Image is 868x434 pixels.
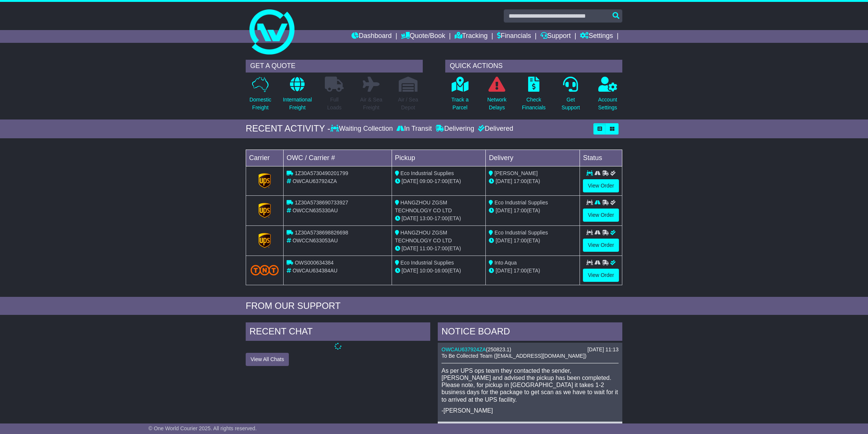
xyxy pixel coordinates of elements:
[580,150,622,166] td: Status
[445,60,622,73] div: QUICK ACTIONS
[330,125,395,133] div: Waiting Collection
[258,173,271,188] img: GetCarrierServiceLogo
[583,239,619,252] a: View Order
[395,245,483,253] div: - (ETA)
[434,245,448,251] span: 17:00
[395,215,483,222] div: - (ETA)
[293,268,338,274] span: OWCAU634384AU
[402,245,418,251] span: [DATE]
[149,425,257,431] span: © One World Courier 2025. All rights reserved.
[401,170,454,176] span: Eco Industrial Supplies
[583,269,619,282] a: View Order
[587,346,619,353] div: [DATE] 11:13
[246,123,330,134] div: RECENT ACTIVITY -
[293,207,338,213] span: OWCCN635330AU
[420,245,433,251] span: 11:00
[401,260,454,266] span: Eco Industrial Supplies
[496,178,512,184] span: [DATE]
[496,268,512,274] span: [DATE]
[476,125,513,133] div: Delivered
[486,150,580,166] td: Delivery
[402,268,418,274] span: [DATE]
[249,76,272,116] a: DomesticFreight
[249,96,271,112] p: Domestic Freight
[295,230,348,236] span: 1Z30A5738698826698
[487,76,507,116] a: NetworkDelays
[325,96,344,112] p: Full Loads
[451,76,469,116] a: Track aParcel
[295,260,334,266] span: OWS000634384
[420,268,433,274] span: 10:00
[293,237,338,243] span: OWCCN633053AU
[489,237,577,245] div: (ETA)
[583,209,619,222] a: View Order
[489,267,577,275] div: (ETA)
[494,200,548,206] span: Eco Industrial Supplies
[402,215,418,221] span: [DATE]
[401,30,445,43] a: Quote/Book
[580,30,613,43] a: Settings
[541,30,571,43] a: Support
[455,30,488,43] a: Tracking
[489,207,577,215] div: (ETA)
[442,346,619,353] div: ( )
[258,233,271,248] img: GetCarrierServiceLogo
[522,96,546,112] p: Check Financials
[514,268,527,274] span: 17:00
[434,125,476,133] div: Delivering
[434,268,448,274] span: 16:00
[522,76,546,116] a: CheckFinancials
[258,203,271,218] img: GetCarrierServiceLogo
[246,322,430,343] div: RECENT CHAT
[392,150,486,166] td: Pickup
[351,30,392,43] a: Dashboard
[487,96,506,112] p: Network Delays
[442,346,486,352] a: OWCAU637924ZA
[246,353,289,366] button: View All Chats
[293,178,337,184] span: OWCAU637924ZA
[442,407,619,414] p: -[PERSON_NAME]
[246,60,423,73] div: GET A QUOTE
[562,96,580,112] p: Get Support
[420,215,433,221] span: 13:00
[494,230,548,236] span: Eco Industrial Supplies
[496,237,512,243] span: [DATE]
[494,170,538,176] span: [PERSON_NAME]
[395,200,452,213] span: HANGZHOU ZGSM TECHNOLOGY CO LTD
[489,177,577,185] div: (ETA)
[398,96,418,112] p: Air / Sea Depot
[246,301,622,312] div: FROM OUR SUPPORT
[282,76,312,116] a: InternationalFreight
[514,178,527,184] span: 17:00
[395,230,452,243] span: HANGZHOU ZGSM TECHNOLOGY CO LTD
[246,150,284,166] td: Carrier
[434,178,448,184] span: 17:00
[283,96,312,112] p: International Freight
[561,76,580,116] a: GetSupport
[402,178,418,184] span: [DATE]
[598,96,617,112] p: Account Settings
[434,215,448,221] span: 17:00
[442,367,619,403] p: As per UPS ops team they contacted the sender, [PERSON_NAME] and advised the pickup has been comp...
[488,346,509,352] span: 250823.1
[295,200,348,206] span: 1Z30A5738690733927
[295,170,348,176] span: 1Z30A5730490201799
[360,96,382,112] p: Air & Sea Freight
[583,179,619,192] a: View Order
[598,76,618,116] a: AccountSettings
[494,260,517,266] span: Into Aqua
[438,322,622,343] div: NOTICE BOARD
[251,265,279,275] img: TNT_Domestic.png
[497,30,531,43] a: Financials
[514,237,527,243] span: 17:00
[284,150,392,166] td: OWC / Carrier #
[496,207,512,213] span: [DATE]
[395,125,434,133] div: In Transit
[451,96,469,112] p: Track a Parcel
[514,207,527,213] span: 17:00
[442,353,586,359] span: To Be Collected Team ([EMAIL_ADDRESS][DOMAIN_NAME])
[395,267,483,275] div: - (ETA)
[420,178,433,184] span: 09:00
[395,177,483,185] div: - (ETA)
